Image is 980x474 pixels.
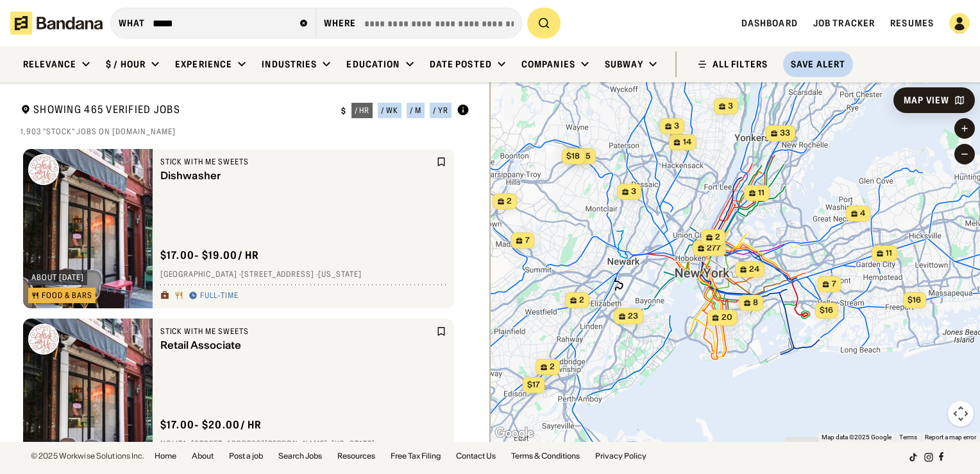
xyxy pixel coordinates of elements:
[832,279,836,290] span: 7
[106,58,146,70] div: $ / hour
[21,144,469,442] div: grid
[160,339,434,351] div: Retail Associate
[262,58,317,70] div: Industries
[160,157,434,167] div: Stick With Me Sweets
[42,292,92,299] div: Food & Bars
[160,439,446,450] div: Nolita · [STREET_ADDRESS][PERSON_NAME] · [US_STATE]
[410,107,421,114] div: / m
[722,312,732,323] span: 20
[391,452,441,460] a: Free Tax Filing
[605,58,643,70] div: Subway
[791,58,845,70] div: Save Alert
[741,17,798,29] a: Dashboard
[550,362,555,373] span: 2
[713,60,768,69] div: ALL FILTERS
[507,196,512,207] span: 2
[21,127,469,137] div: 1,903 "stock" jobs on [DOMAIN_NAME]
[527,380,540,389] span: $17
[381,107,398,114] div: / wk
[948,401,974,426] button: Map camera controls
[908,295,921,304] span: $16
[886,248,892,259] span: 11
[525,235,530,246] span: 7
[493,425,536,442] a: Open this area in Google Maps (opens a new window)
[160,326,434,337] div: Stick With Me Sweets
[28,154,59,185] img: Stick With Me Sweets logo
[631,186,636,197] span: 3
[707,243,721,254] span: 277
[175,58,232,70] div: Experience
[758,188,765,198] span: 11
[753,297,758,308] span: 8
[160,270,446,280] div: [GEOGRAPHIC_DATA] · [STREET_ADDRESS] · [US_STATE]
[890,17,934,29] a: Resumes
[860,208,865,219] span: 4
[566,151,580,161] span: $18
[749,264,759,275] span: 24
[160,170,434,182] div: Dishwasher
[31,274,84,281] div: about [DATE]
[278,452,322,460] a: Search Jobs
[341,106,346,116] div: $
[160,249,260,262] div: $ 17.00 - $19.00 / hr
[925,434,976,441] a: Report a map error
[780,128,790,139] span: 33
[521,58,575,70] div: Companies
[511,452,580,460] a: Terms & Conditions
[715,232,720,243] span: 2
[229,452,263,460] a: Post a job
[813,17,875,29] a: Job Tracker
[23,58,76,70] div: Relevance
[355,107,370,114] div: / hr
[579,295,584,306] span: 2
[674,121,679,132] span: 3
[324,17,357,29] div: Where
[822,434,891,441] span: Map data ©2025 Google
[586,151,591,162] span: 5
[430,58,492,70] div: Date Posted
[820,305,833,315] span: $16
[433,107,448,114] div: / yr
[904,96,949,105] div: Map View
[346,58,400,70] div: Education
[493,425,536,442] img: Google
[21,103,331,119] div: Showing 465 Verified Jobs
[200,291,239,301] div: Full-time
[119,17,145,29] div: what
[683,137,691,148] span: 14
[595,452,646,460] a: Privacy Policy
[31,452,144,460] div: © 2025 Workwise Solutions Inc.
[192,452,214,460] a: About
[456,452,496,460] a: Contact Us
[728,101,733,112] span: 3
[160,418,262,432] div: $ 17.00 - $20.00 / hr
[155,452,176,460] a: Home
[28,324,59,355] img: Stick With Me Sweets logo
[899,434,917,441] a: Terms (opens in new tab)
[628,311,638,322] span: 23
[337,452,375,460] a: Resources
[10,12,103,35] img: Bandana logotype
